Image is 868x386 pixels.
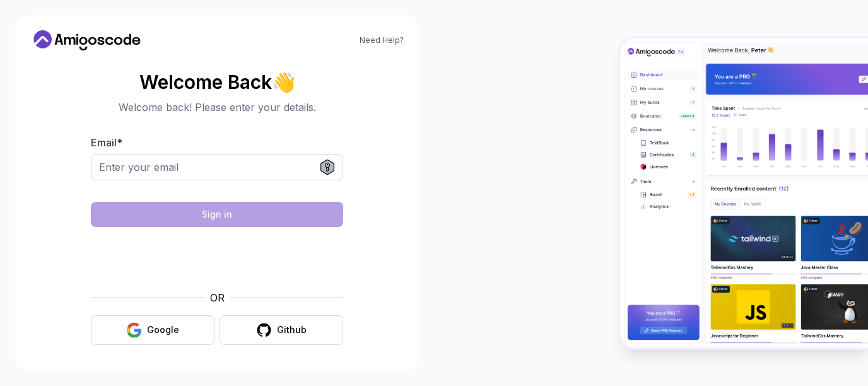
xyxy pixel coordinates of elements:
iframe: Widget contendo caixa de seleção para desafio de segurança hCaptcha [122,235,312,283]
a: Home link [30,30,144,50]
input: Enter your email [91,154,343,180]
h2: Welcome Back [91,72,343,92]
div: Github [277,324,307,336]
label: Email * [91,136,122,149]
p: OR [210,290,225,305]
img: Amigoscode Dashboard [620,38,868,348]
span: 👋 [271,70,296,93]
a: Need Help? [360,35,404,45]
div: Sign in [202,208,232,221]
button: Sign in [91,202,343,227]
p: Welcome back! Please enter your details. [91,100,343,115]
button: Google [91,315,214,345]
div: Google [147,324,179,336]
button: Github [220,315,343,345]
